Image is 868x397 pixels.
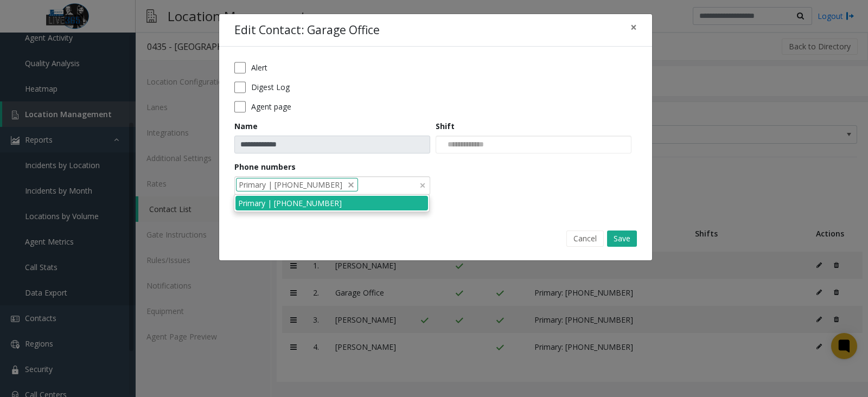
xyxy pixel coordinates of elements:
span: Primary | [PHONE_NUMBER] [239,179,342,190]
h4: Edit Contact: Garage Office [234,22,380,39]
label: Agent page [251,101,291,112]
span: delete [347,179,355,190]
span: × [630,20,637,35]
label: Phone numbers [234,161,296,172]
label: Alert [251,62,267,73]
label: Name [234,120,258,132]
li: Primary | [PHONE_NUMBER] [235,196,428,210]
button: Save [607,230,637,247]
button: Close [623,14,644,41]
label: Shift [436,120,455,132]
button: Cancel [566,230,604,247]
input: NO DATA FOUND [436,136,492,153]
label: Digest Log [251,81,290,93]
span: clear [419,180,426,191]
